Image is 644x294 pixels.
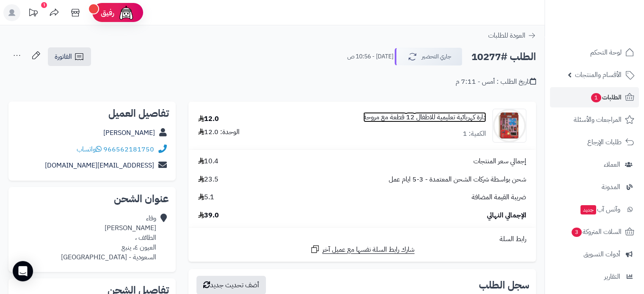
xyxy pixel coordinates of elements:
[198,211,219,220] span: 39.0
[550,87,639,107] a: الطلبات1
[583,248,620,260] span: أدوات التسويق
[13,261,33,281] div: Open Intercom Messenger
[473,157,526,166] span: إجمالي سعر المنتجات
[550,177,639,197] a: المدونة
[590,47,622,58] span: لوحة التحكم
[103,128,155,138] a: [PERSON_NAME]
[101,8,114,18] span: رفيق
[591,93,601,102] span: 1
[572,228,582,237] span: 3
[550,267,639,287] a: التقارير
[488,30,536,41] a: العودة للطلبات
[389,175,526,184] span: شحن بواسطة شركات الشحن المعتمدة - 3-5 ايام عمل
[118,4,135,21] img: ai-face.png
[363,113,486,122] a: دارة كهربائية تعليمية للاطفال 12 قطعة مع مروحة
[571,226,622,238] span: السلات المتروكة
[580,205,596,214] span: جديد
[471,48,536,66] h2: الطلب #10277
[574,114,622,126] span: المراجعات والأسئلة
[198,192,214,202] span: 5.1
[550,42,639,63] a: لوحة التحكم
[602,181,620,193] span: المدونة
[463,129,486,139] div: الكمية: 1
[22,4,44,23] a: تحديثات المنصة
[198,114,219,124] div: 12.0
[487,211,526,220] span: الإجمالي النهائي
[347,52,393,61] small: [DATE] - 10:56 ص
[550,132,639,152] a: طلبات الإرجاع
[198,175,218,184] span: 23.5
[590,91,622,103] span: الطلبات
[488,30,525,41] span: العودة للطلبات
[41,2,47,8] div: 1
[550,244,639,264] a: أدوات التسويق
[395,48,462,66] button: جاري التحضير
[15,108,169,118] h2: تفاصيل العميل
[77,144,102,154] a: واتساب
[198,127,240,137] div: الوحدة: 12.0
[472,192,526,202] span: ضريبة القيمة المضافة
[310,244,415,255] a: شارك رابط السلة نفسها مع عميل آخر
[550,110,639,130] a: المراجعات والأسئلة
[55,52,72,62] span: الفاتورة
[15,194,169,204] h2: عنوان الشحن
[580,203,620,215] span: وآتس آب
[575,69,622,81] span: الأقسام والمنتجات
[61,214,156,262] div: وفاء [PERSON_NAME] الطائف ، العيون ٤، ينبع السعودية - [GEOGRAPHIC_DATA]
[550,199,639,220] a: وآتس آبجديد
[103,144,154,154] a: 966562181750
[48,47,91,66] a: الفاتورة
[322,245,415,255] span: شارك رابط السلة نفسها مع عميل آخر
[604,271,620,283] span: التقارير
[192,234,533,244] div: رابط السلة
[493,109,526,143] img: 502a2411-dfe0-4d8d-841e-327ce5bbd148-removebg-preview-90x90.jpg
[45,160,154,170] a: [EMAIL_ADDRESS][DOMAIN_NAME]
[479,280,529,290] h3: سجل الطلب
[586,22,636,40] img: logo-2.png
[456,77,536,87] div: تاريخ الطلب : أمس - 7:11 م
[550,222,639,242] a: السلات المتروكة3
[587,136,622,148] span: طلبات الإرجاع
[198,157,218,166] span: 10.4
[604,159,620,170] span: العملاء
[550,154,639,175] a: العملاء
